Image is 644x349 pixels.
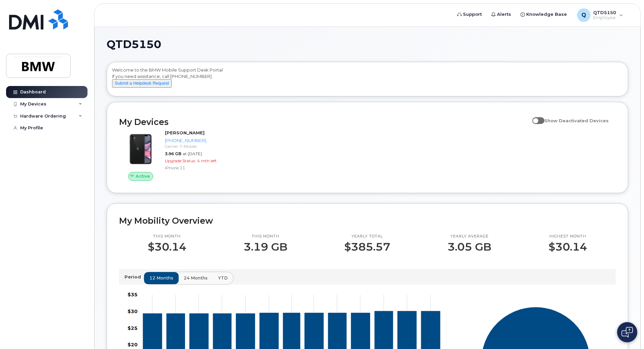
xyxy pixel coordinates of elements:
[244,241,287,253] p: 3.19 GB
[128,325,138,331] tspan: $25
[165,130,205,135] strong: [PERSON_NAME]
[107,39,161,49] span: QTD5150
[184,275,208,281] span: 24 months
[112,80,172,86] a: Submit a Helpdesk Request
[112,67,623,94] div: Welcome to the BMW Mobile Support Desk Portal If you need assistance, call [PHONE_NUMBER].
[548,234,587,239] p: Highest month
[128,342,138,348] tspan: $20
[165,151,181,156] span: 3.96 GB
[532,114,538,120] input: Show Deactivated Devices
[183,151,202,156] span: at [DATE]
[344,241,390,253] p: $385.57
[119,117,529,127] h2: My Devices
[165,158,196,163] span: Upgrade Status:
[544,118,609,123] span: Show Deactivated Devices
[548,241,587,253] p: $30.14
[197,158,217,163] span: 4 mth left
[128,292,138,298] tspan: $35
[448,241,491,253] p: 3.05 GB
[119,216,616,226] h2: My Mobility Overview
[218,275,228,281] span: YTD
[165,143,235,149] div: Carrier: T-Mobile
[136,173,150,179] span: Active
[165,165,235,171] div: iPhone 11
[621,327,633,338] img: Open chat
[124,133,157,165] img: iPhone_11.jpg
[148,234,186,239] p: This month
[112,79,172,88] button: Submit a Helpdesk Request
[344,234,390,239] p: Yearly total
[165,137,235,144] div: [PHONE_NUMBER]
[119,130,237,181] a: Active[PERSON_NAME][PHONE_NUMBER]Carrier: T-Mobile3.96 GBat [DATE]Upgrade Status:4 mth leftiPhone 11
[448,234,491,239] p: Yearly average
[244,234,287,239] p: This month
[124,274,144,280] p: Period
[128,308,138,314] tspan: $30
[148,241,186,253] p: $30.14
